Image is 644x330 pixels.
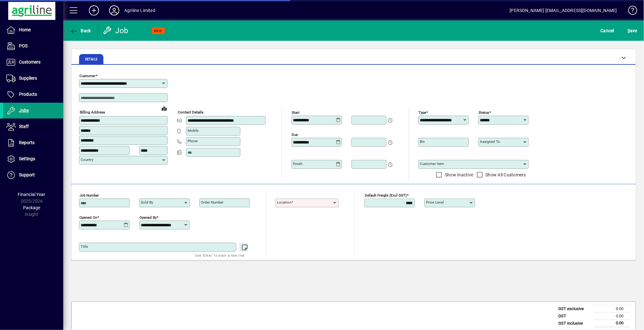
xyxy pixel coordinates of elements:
span: Jobs [19,108,29,113]
span: Customers [19,59,40,64]
mat-label: Job number [79,193,99,198]
div: Agriline Limited [124,5,155,15]
span: Details [85,58,97,61]
mat-label: Assigned to [480,139,500,144]
a: Settings [3,151,63,167]
mat-label: Mobile [188,128,199,133]
div: Job [103,26,130,36]
label: Show Inactive [443,172,473,178]
a: Support [3,167,63,183]
td: GST exclusive [555,305,593,313]
div: [PERSON_NAME] [EMAIL_ADDRESS][DOMAIN_NAME] [510,5,617,15]
span: Reports [19,140,34,145]
mat-label: Title [81,244,88,249]
span: Package [23,205,40,210]
span: Settings [19,156,35,161]
app-page-header-button: Back [63,25,98,36]
mat-label: Phone [188,139,198,143]
a: POS [3,38,63,54]
mat-label: Type [418,110,426,115]
mat-label: Order number [201,200,224,205]
td: 0.00 [593,312,631,320]
span: Products [19,92,37,97]
span: Home [19,27,31,32]
span: Staff [19,124,29,129]
button: Add [84,5,104,16]
mat-label: Status [479,110,489,115]
mat-label: Country [81,157,93,162]
span: Back [70,28,91,33]
mat-label: Location [277,200,291,205]
mat-label: Opened On [79,215,97,220]
label: Show All Customers [484,172,526,178]
mat-label: Default Freight (excl GST) [365,193,407,198]
mat-label: Opened by [139,215,157,220]
mat-label: Customer Item [420,162,444,166]
td: 0.00 [593,320,631,327]
span: Suppliers [19,76,37,81]
span: Financial Year [18,192,46,197]
mat-label: Start [292,110,300,115]
td: GST inclusive [555,320,593,327]
button: Save [626,25,639,36]
span: NEW [154,29,162,33]
mat-label: Price Level [426,200,444,205]
td: 0.00 [593,305,631,313]
a: View on map [159,103,169,113]
span: S [628,28,630,33]
a: Customers [3,54,63,70]
td: GST [555,312,593,320]
a: Products [3,87,63,102]
button: Profile [104,5,124,16]
span: POS [19,43,28,48]
mat-hint: Use 'Enter' to start a new line [195,252,245,259]
mat-label: Bin [420,139,425,144]
a: Staff [3,119,63,135]
mat-label: Finish [293,162,302,166]
mat-label: Due [292,132,298,137]
mat-label: Sold by [141,200,153,205]
button: Cancel [599,25,616,36]
span: Cancel [601,26,615,36]
button: Back [68,25,93,36]
a: Home [3,22,63,38]
span: Support [19,172,35,177]
a: Reports [3,135,63,151]
span: ave [628,26,637,36]
a: Knowledge Base [623,1,636,22]
a: Suppliers [3,70,63,86]
mat-label: Customer [79,74,96,78]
